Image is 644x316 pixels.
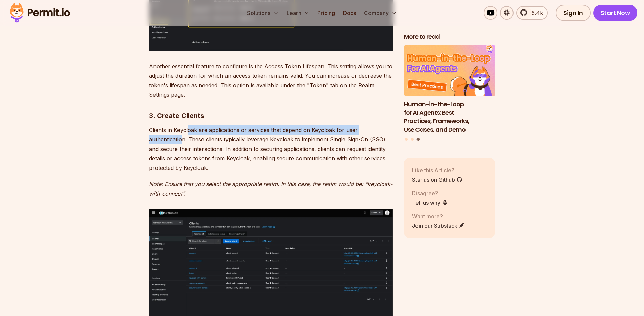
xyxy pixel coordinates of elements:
button: Go to slide 1 [405,138,408,141]
p: Clients in Keycloak are applications or services that depend on Keycloak for user authentication.... [149,125,393,173]
button: Company [361,6,400,20]
a: Tell us why [412,199,448,207]
a: Pricing [315,6,338,20]
a: Star us on Github [412,176,462,184]
a: Join our Substack [412,222,465,230]
strong: 3. Create Clients [149,112,204,120]
a: Human-in-the-Loop for AI Agents: Best Practices, Frameworks, Use Cases, and DemoHuman-in-the-Loop... [404,45,495,134]
a: 5.4k [516,6,548,20]
a: Docs [340,6,359,20]
span: 5.4k [528,9,543,17]
em: Note: Ensure that you select the appropriate realm. In this case, the realm would be: “keycloak-w... [149,181,392,197]
button: Go to slide 3 [417,138,420,141]
h3: Human-in-the-Loop for AI Agents: Best Practices, Frameworks, Use Cases, and Demo [404,100,495,134]
h2: More to read [404,32,495,41]
a: Sign In [556,5,591,21]
button: Go to slide 2 [411,138,414,141]
button: Learn [284,6,312,20]
button: Solutions [244,6,281,20]
p: Another essential feature to configure is the Access Token Lifespan. This setting allows you to a... [149,62,393,99]
img: Permit logo [7,1,73,24]
li: 3 of 3 [404,45,495,134]
p: Like this Article? [412,166,462,174]
img: Human-in-the-Loop for AI Agents: Best Practices, Frameworks, Use Cases, and Demo [404,45,495,96]
div: Posts [404,45,495,142]
a: Start Now [593,5,638,21]
p: Want more? [412,212,465,220]
p: Disagree? [412,189,448,197]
